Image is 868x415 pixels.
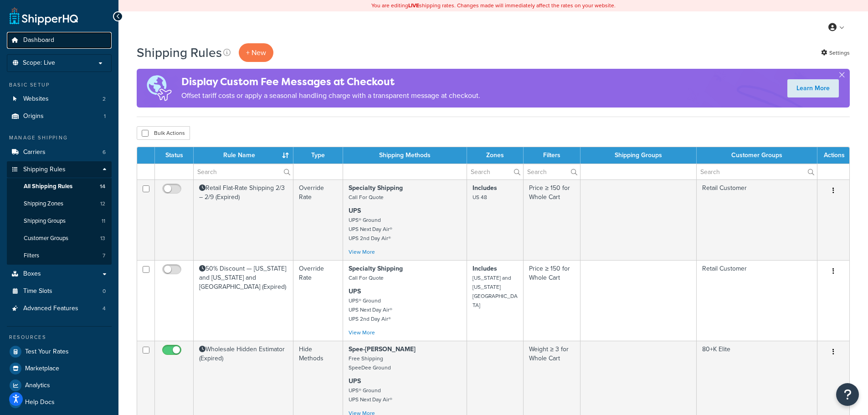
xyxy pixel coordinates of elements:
li: Customer Groups [7,230,112,247]
small: Call For Quote [349,193,384,201]
li: Shipping Zones [7,195,112,212]
a: Shipping Groups 11 [7,213,112,230]
span: 13 [100,235,105,242]
li: Carriers [7,144,112,161]
a: Filters 7 [7,247,112,264]
span: 2 [103,95,106,103]
a: Carriers 6 [7,144,112,161]
li: Test Your Rates [7,343,112,360]
a: Learn More [787,79,839,97]
small: UPS® Ground UPS Next Day Air® UPS 2nd Day Air® [349,297,392,323]
span: Scope: Live [23,59,55,67]
strong: Includes [473,183,497,193]
strong: Specialty Shipping [349,183,403,193]
li: Time Slots [7,283,112,300]
img: duties-banner-06bc72dcb5fe05cb3f9472aba00be2ae8eb53ab6f0d8bb03d382ba314ac3c341.png [137,69,181,108]
a: Dashboard [7,32,112,49]
p: + New [239,43,273,62]
span: Dashboard [23,36,54,44]
th: Type [293,147,343,164]
span: 6 [103,149,106,156]
small: Call For Quote [349,274,384,282]
th: Rule Name : activate to sort column ascending [194,147,293,164]
li: Shipping Groups [7,213,112,230]
th: Shipping Methods [343,147,467,164]
span: 11 [102,217,105,225]
span: 1 [104,113,106,120]
a: Shipping Rules [7,161,112,178]
a: Advanced Features 4 [7,300,112,317]
input: Search [697,164,817,179]
h1: Shipping Rules [137,44,222,61]
td: Override Rate [293,179,343,260]
h4: Display Custom Fee Messages at Checkout [181,74,480,89]
span: Shipping Groups [24,217,66,225]
td: 50% Discount — [US_STATE] and [US_STATE] and [GEOGRAPHIC_DATA] (Expired) [194,260,293,341]
span: Help Docs [25,399,55,406]
button: Bulk Actions [137,126,190,140]
input: Search [524,164,580,179]
a: Origins 1 [7,108,112,125]
span: 12 [100,200,105,208]
span: Test Your Rates [25,348,69,356]
li: Filters [7,247,112,264]
a: Help Docs [7,394,112,410]
li: Shipping Rules [7,161,112,265]
span: Customer Groups [24,235,68,242]
a: Settings [821,46,850,59]
div: Manage Shipping [7,134,112,142]
span: Advanced Features [23,305,78,313]
th: Status [155,147,194,164]
p: Offset tariff costs or apply a seasonal handling charge with a transparent message at checkout. [181,89,480,102]
td: Retail Customer [697,260,817,341]
span: Boxes [23,270,41,278]
span: Shipping Rules [23,166,66,174]
strong: UPS [349,287,361,296]
div: Basic Setup [7,81,112,89]
small: UPS® Ground UPS Next Day Air® UPS 2nd Day Air® [349,216,392,242]
li: Origins [7,108,112,125]
th: Actions [817,147,849,164]
li: All Shipping Rules [7,178,112,195]
a: View More [349,248,375,256]
th: Zones [467,147,524,164]
input: Search [467,164,524,179]
td: Price ≥ 150 for Whole Cart [524,179,580,260]
li: Boxes [7,266,112,282]
span: 0 [103,287,106,295]
small: UPS® Ground UPS Next Day Air® [349,386,392,404]
div: Resources [7,333,112,341]
span: 7 [103,252,105,260]
span: Websites [23,95,49,103]
li: Websites [7,91,112,108]
span: 4 [103,305,106,313]
button: Open Resource Center [836,383,859,406]
a: Websites 2 [7,91,112,108]
strong: Spee-[PERSON_NAME] [349,344,416,354]
b: LIVE [408,1,419,10]
small: US 48 [473,193,487,201]
a: Customer Groups 13 [7,230,112,247]
a: Analytics [7,377,112,394]
strong: UPS [349,206,361,215]
a: Marketplace [7,360,112,377]
input: Search [194,164,293,179]
a: All Shipping Rules 14 [7,178,112,195]
strong: Specialty Shipping [349,264,403,273]
td: Override Rate [293,260,343,341]
td: Retail Flat-Rate Shipping 2/3 – 2/9 (Expired) [194,179,293,260]
small: Free Shipping SpeeDee Ground [349,354,391,372]
span: Marketplace [25,365,59,373]
td: Retail Customer [697,179,817,260]
span: Filters [24,252,39,260]
th: Customer Groups [697,147,817,164]
strong: Includes [473,264,497,273]
small: [US_STATE] and [US_STATE] [GEOGRAPHIC_DATA] [473,274,518,309]
th: Filters [524,147,580,164]
span: Origins [23,113,44,120]
a: Shipping Zones 12 [7,195,112,212]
